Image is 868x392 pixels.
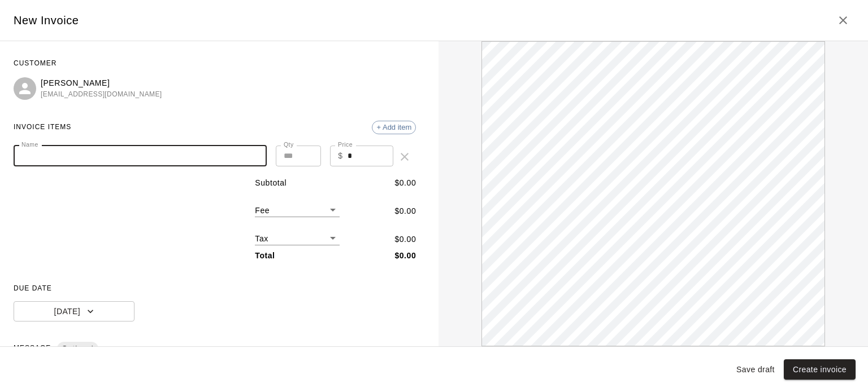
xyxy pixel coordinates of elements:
[14,280,416,298] span: DUE DATE
[14,55,416,73] span: CUSTOMER
[21,140,38,149] label: Name
[338,150,342,162] p: $
[372,123,415,131] span: + Add item
[14,301,134,322] button: [DATE]
[41,77,162,89] p: [PERSON_NAME]
[14,118,71,136] span: INVOICE ITEMS
[284,140,294,149] label: Qty
[372,121,416,134] div: + Add item
[394,177,416,189] p: $ 0.00
[832,9,854,32] button: Close
[394,251,416,260] b: $ 0.00
[338,140,353,149] label: Price
[41,89,162,100] span: [EMAIL_ADDRESS][DOMAIN_NAME]
[784,359,856,380] button: Create invoice
[394,205,416,217] p: $ 0.00
[255,251,275,260] b: Total
[57,339,98,359] span: Optional
[14,13,79,28] h5: New Invoice
[255,177,287,189] p: Subtotal
[732,359,779,380] button: Save draft
[394,234,416,245] p: $ 0.00
[14,340,416,358] span: MESSAGE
